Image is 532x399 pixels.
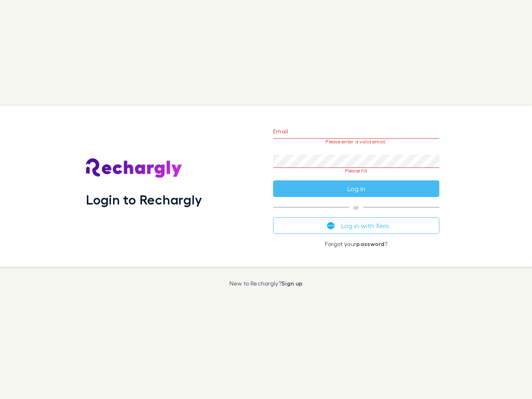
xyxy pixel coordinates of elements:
[327,222,335,229] img: Xero's logo
[273,139,439,145] p: Please enter a valid email.
[273,207,439,207] span: or
[229,280,303,287] p: New to Rechargly?
[281,280,303,287] a: Sign up
[86,192,202,207] h1: Login to Rechargly
[273,168,439,174] p: Please fill
[86,158,182,178] img: Rechargly's Logo
[273,241,439,247] p: Forgot your ?
[356,240,384,247] a: password
[273,180,439,197] button: Log in
[273,217,439,234] button: Log in with Xero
